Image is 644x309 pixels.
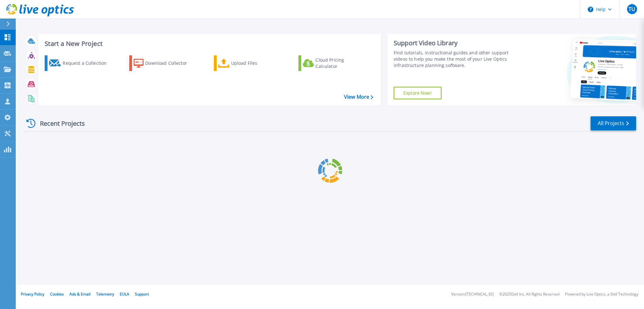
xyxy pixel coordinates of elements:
[344,94,373,100] a: View More
[129,55,199,71] a: Download Collector
[45,55,115,71] a: Request a Collection
[394,50,521,69] div: Find tutorials, instructional guides and other support videos to help you make the most of your L...
[69,291,91,297] a: Ads & Email
[135,291,149,297] a: Support
[63,57,113,69] div: Request a Collection
[565,292,638,296] li: Powered by Live Optics, a Dell Technology
[499,292,559,296] li: © 2025 Dell Inc. All Rights Reserved
[145,57,196,69] div: Download Collector
[214,55,284,71] a: Upload Files
[451,292,494,296] li: Version: [TECHNICAL_ID]
[45,40,373,47] h3: Start a New Project
[96,291,114,297] a: Telemetry
[315,57,366,69] div: Cloud Pricing Calculator
[21,291,44,297] a: Privacy Policy
[120,291,129,297] a: EULA
[24,116,93,131] div: Recent Projects
[591,116,636,130] a: All Projects
[231,57,281,69] div: Upload Files
[629,7,635,12] span: TU
[298,55,369,71] a: Cloud Pricing Calculator
[394,87,441,99] a: Explore Now!
[394,39,521,47] div: Support Video Library
[50,291,64,297] a: Cookies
